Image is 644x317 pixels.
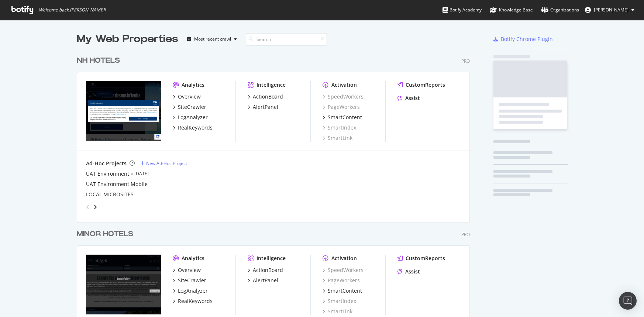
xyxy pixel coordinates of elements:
[253,277,278,284] div: AlertPanel
[248,277,278,284] a: AlertPanel
[619,292,637,310] div: Open Intercom Messenger
[323,93,364,100] a: SpeedWorkers
[173,277,206,284] a: SiteCrawler
[173,103,206,111] a: SiteCrawler
[86,255,161,314] img: https://www.minorhotels.com
[541,6,579,14] div: Organizations
[86,81,161,141] img: www.nh-hotels.com
[173,297,213,305] a: RealKeywords
[323,277,360,284] a: PageWorkers
[178,287,208,294] div: LogAnalyzer
[83,201,93,213] div: angle-left
[493,35,553,43] a: Botify Chrome Plugin
[184,33,240,45] button: Most recent crawl
[323,114,362,121] a: SmartContent
[93,203,98,211] div: angle-right
[579,4,640,16] button: [PERSON_NAME]
[77,55,120,66] div: NH HOTELS
[501,35,553,43] div: Botify Chrome Plugin
[173,114,208,121] a: LogAnalyzer
[77,55,123,66] a: NH HOTELS
[248,266,283,274] a: ActionBoard
[323,308,352,315] a: SmartLink
[397,268,420,275] a: Assist
[331,255,357,262] div: Activation
[461,231,470,238] div: Pro
[86,170,129,178] a: UAT Environment
[248,103,278,111] a: AlertPanel
[178,124,213,131] div: RealKeywords
[328,114,362,121] div: SmartContent
[178,114,208,121] div: LogAnalyzer
[134,170,149,177] a: [DATE]
[490,6,533,14] div: Knowledge Base
[323,266,364,274] a: SpeedWorkers
[182,81,204,89] div: Analytics
[331,81,357,89] div: Activation
[178,277,206,284] div: SiteCrawler
[173,124,213,131] a: RealKeywords
[39,7,106,13] span: Welcome back, [PERSON_NAME] !
[178,103,206,111] div: SiteCrawler
[173,266,201,274] a: Overview
[406,255,445,262] div: CustomReports
[323,297,356,305] a: SmartIndex
[442,6,482,14] div: Botify Academy
[253,266,283,274] div: ActionBoard
[141,160,187,166] a: New Ad-Hoc Project
[406,81,445,89] div: CustomReports
[256,81,286,89] div: Intelligence
[77,229,136,240] a: MINOR HOTELS
[86,180,148,188] a: UAT Environment Mobile
[323,124,356,131] a: SmartIndex
[77,32,178,46] div: My Web Properties
[178,93,201,100] div: Overview
[146,160,187,166] div: New Ad-Hoc Project
[253,93,283,100] div: ActionBoard
[461,58,470,64] div: Pro
[256,255,286,262] div: Intelligence
[173,287,208,294] a: LogAnalyzer
[178,266,201,274] div: Overview
[253,103,278,111] div: AlertPanel
[246,33,327,46] input: Search
[182,255,204,262] div: Analytics
[194,37,231,41] div: Most recent crawl
[178,297,213,305] div: RealKeywords
[323,134,352,142] a: SmartLink
[405,268,420,275] div: Assist
[173,93,201,100] a: Overview
[328,287,362,294] div: SmartContent
[397,255,445,262] a: CustomReports
[594,7,628,13] span: Ruth Franco
[77,229,133,240] div: MINOR HOTELS
[323,287,362,294] a: SmartContent
[397,81,445,89] a: CustomReports
[397,94,420,102] a: Assist
[248,93,283,100] a: ActionBoard
[405,94,420,102] div: Assist
[86,191,134,198] a: LOCAL MICROSITES
[86,160,127,167] div: Ad-Hoc Projects
[323,103,360,111] a: PageWorkers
